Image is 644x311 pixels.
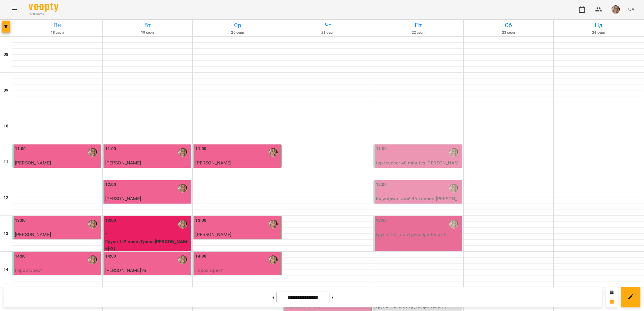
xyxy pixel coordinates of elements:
img: Ірина Кінах [178,148,187,157]
label: 13:00 [376,217,387,224]
p: top teacher 40 minutes - [PERSON_NAME] [376,159,461,173]
img: Ірина Кінах [178,184,187,193]
label: 13:00 [195,217,206,224]
span: [PERSON_NAME] [195,160,231,166]
img: Ірина Кінах [449,220,458,229]
p: індивідуальний 45 хвилин [15,238,100,245]
h6: 22 серп [374,30,462,36]
p: top teacher 40 minutes [105,167,190,174]
label: 12:00 [105,181,116,188]
p: індивідуальний 45 хвилин [15,274,100,281]
label: 13:00 [105,217,116,224]
h6: 08 [4,51,8,58]
label: 14:00 [195,253,206,260]
label: 14:00 [105,253,116,260]
label: 13:00 [15,217,26,224]
span: Горох Орест [195,267,223,273]
img: Ірина Кінах [269,220,278,229]
span: [PERSON_NAME] [105,196,141,201]
h6: 23 серп [465,30,553,36]
label: 14:00 [15,253,26,260]
h6: Сб [465,21,553,30]
span: UA [628,6,634,13]
p: індивідуальний 45 хвилин [105,202,190,210]
h6: Пт [374,21,462,30]
h6: 11 [4,159,8,165]
h6: 12 [4,195,8,201]
label: 11:00 [376,146,387,152]
p: Група 1-2 клас - Група Іри Кінах-2 [376,231,461,238]
h6: 18 серп [13,30,101,36]
span: [PERSON_NAME] [195,232,231,237]
h6: Чт [284,21,372,30]
p: індивідуальний 45 хвилин [105,274,190,281]
img: Ірина Кінах [449,184,458,193]
span: [PERSON_NAME] [105,160,141,166]
h6: 19 серп [103,30,192,36]
span: [PERSON_NAME] [15,160,51,166]
p: індивідуальний 45 хвилин [195,238,280,245]
p: індивідуальний 45 хвилин - [PERSON_NAME]'ян [376,195,461,209]
img: Ірина Кінах [88,148,97,157]
span: Горох Орест [15,267,43,273]
img: Ірина Кінах [88,220,97,229]
label: 11:00 [195,146,206,152]
h6: 09 [4,87,8,94]
p: індивідуальний 45 хвилин [15,167,100,174]
h6: 20 серп [193,30,282,36]
img: 96e0e92443e67f284b11d2ea48a6c5b1.jpg [612,5,620,14]
p: індивідуальний 45 хвилин [195,167,280,174]
h6: Ср [193,21,282,30]
button: Menu [7,2,21,17]
label: 11:00 [105,146,116,152]
span: [PERSON_NAME]'ян [105,267,148,273]
img: Ірина Кінах [449,148,458,157]
h6: Пн [13,21,101,30]
p: індивідуальний 45 хвилин [195,274,280,281]
span: [PERSON_NAME] [15,232,51,237]
p: 4 [105,231,190,238]
h6: 21 серп [284,30,372,36]
p: Група 1-2 клас (Група [PERSON_NAME]-2) [105,238,190,252]
label: 12:00 [376,181,387,188]
h6: 14 [4,266,8,273]
img: Ірина Кінах [269,148,278,157]
span: For Business [29,12,58,16]
img: Ірина Кінах [178,220,187,229]
h6: 10 [4,123,8,130]
img: Voopty Logo [29,3,58,12]
button: UA [626,4,637,15]
img: Ірина Кінах [178,255,187,264]
img: Ірина Кінах [88,255,97,264]
h6: 13 [4,230,8,237]
img: Ірина Кінах [269,255,278,264]
h6: 24 серп [555,30,643,36]
h6: Нд [555,21,643,30]
h6: Вт [103,21,192,30]
label: 11:00 [15,146,26,152]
